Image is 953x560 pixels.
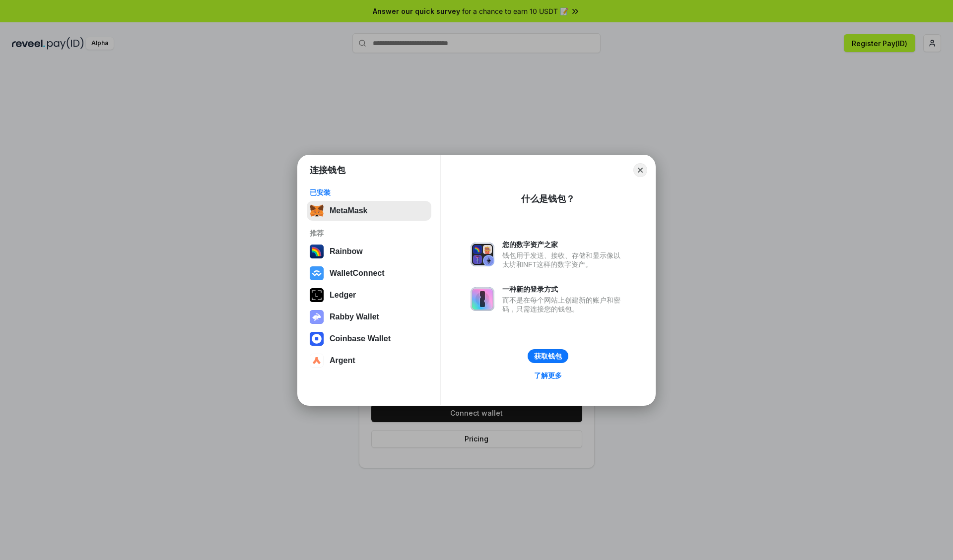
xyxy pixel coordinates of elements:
[310,204,324,218] img: svg+xml,%3Csvg%20fill%3D%22none%22%20height%3D%2233%22%20viewBox%3D%220%200%2035%2033%22%20width%...
[307,307,431,327] button: Rabby Wallet
[330,269,385,278] div: WalletConnect
[330,247,363,256] div: Rainbow
[330,312,379,321] div: Rabby Wallet
[310,188,428,197] div: 已安装
[633,163,647,177] button: Close
[528,369,568,382] a: 了解更多
[310,266,324,280] img: svg+xml,%3Csvg%20width%3D%2228%22%20height%3D%2228%22%20viewBox%3D%220%200%2028%2028%22%20fill%3D...
[310,310,324,324] img: svg+xml,%3Csvg%20xmlns%3D%22http%3A%2F%2Fwww.w3.org%2F2000%2Fsvg%22%20fill%3D%22none%22%20viewBox...
[307,351,431,371] button: Argent
[502,296,625,313] div: 而不是在每个网站上创建新的账户和密码，只需连接您的钱包。
[310,164,345,176] h1: 连接钱包
[307,285,431,305] button: Ledger
[528,349,568,363] button: 获取钱包
[330,356,355,365] div: Argent
[521,193,575,205] div: 什么是钱包？
[534,352,562,361] div: 获取钱包
[330,291,356,300] div: Ledger
[534,371,562,380] div: 了解更多
[330,206,367,215] div: MetaMask
[307,329,431,349] button: Coinbase Wallet
[310,354,324,368] img: svg+xml,%3Csvg%20width%3D%2228%22%20height%3D%2228%22%20viewBox%3D%220%200%2028%2028%22%20fill%3D...
[502,240,625,249] div: 您的数字资产之家
[471,287,494,311] img: svg+xml,%3Csvg%20xmlns%3D%22http%3A%2F%2Fwww.w3.org%2F2000%2Fsvg%22%20fill%3D%22none%22%20viewBox...
[502,285,625,294] div: 一种新的登录方式
[310,229,428,238] div: 推荐
[307,201,431,221] button: MetaMask
[471,243,494,266] img: svg+xml,%3Csvg%20xmlns%3D%22http%3A%2F%2Fwww.w3.org%2F2000%2Fsvg%22%20fill%3D%22none%22%20viewBox...
[310,245,324,258] img: svg+xml,%3Csvg%20width%3D%22120%22%20height%3D%22120%22%20viewBox%3D%220%200%20120%20120%22%20fil...
[330,334,391,343] div: Coinbase Wallet
[310,332,324,346] img: svg+xml,%3Csvg%20width%3D%2228%22%20height%3D%2228%22%20viewBox%3D%220%200%2028%2028%22%20fill%3D...
[310,288,324,302] img: svg+xml,%3Csvg%20xmlns%3D%22http%3A%2F%2Fwww.w3.org%2F2000%2Fsvg%22%20width%3D%2228%22%20height%3...
[307,263,431,283] button: WalletConnect
[307,242,431,261] button: Rainbow
[502,251,625,269] div: 钱包用于发送、接收、存储和显示像以太坊和NFT这样的数字资产。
